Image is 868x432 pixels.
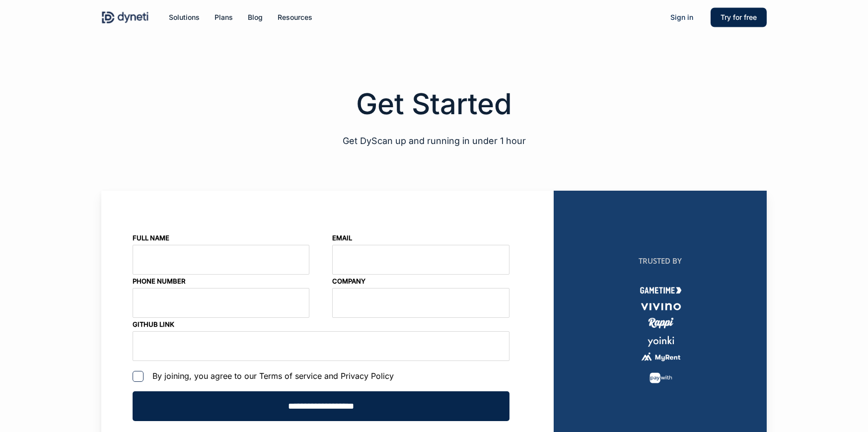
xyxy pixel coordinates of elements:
[332,231,509,275] p: Email
[278,13,312,21] span: Resources
[554,255,766,267] h2: TRUSTED BY
[169,12,200,23] a: Solutions
[332,275,509,318] p: Company
[152,371,394,381] span: By joining, you agree to our Terms of service and Privacy Policy
[133,275,310,318] p: Phone Number
[133,318,509,361] p: Github Link
[133,231,310,275] p: Full Name
[169,13,200,21] span: Solutions
[248,13,263,21] span: Blog
[133,231,509,421] form: Contact form
[660,9,703,25] a: Sign in
[101,10,149,25] img: Dyneti Technologies
[721,13,757,21] span: Try for free
[101,134,767,147] p: Get DyScan up and running in under 1 hour
[215,12,233,23] a: Plans
[670,13,693,21] span: Sign in
[215,13,233,21] span: Plans
[248,12,263,23] a: Blog
[101,87,767,121] h2: Get Started
[711,12,767,23] a: Try for free
[278,12,312,23] a: Resources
